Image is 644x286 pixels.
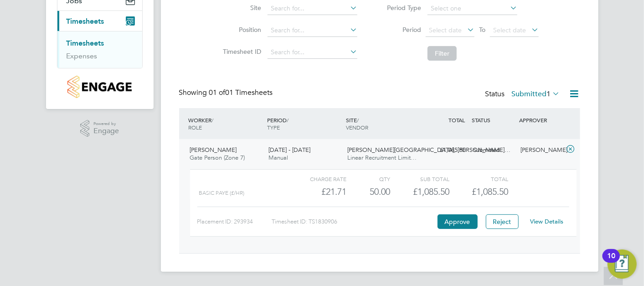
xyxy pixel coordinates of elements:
[220,4,261,12] label: Site
[380,26,421,34] label: Period
[268,46,357,59] input: Search for...
[186,112,265,135] div: WORKER
[179,88,275,98] div: Showing
[265,112,344,135] div: PERIOD
[517,112,564,128] div: APPROVER
[287,184,346,199] div: £21.71
[57,76,143,98] a: Go to home page
[57,11,142,31] button: Timesheets
[470,112,517,128] div: STATUS
[67,17,104,26] span: Timesheets
[220,26,261,34] label: Position
[93,127,119,135] span: Engage
[80,120,119,137] a: Powered byEngage
[530,218,563,225] a: View Details
[57,31,142,68] div: Timesheets
[391,184,449,199] div: £1,085.50
[267,124,280,131] span: TYPE
[493,26,526,34] span: Select date
[189,124,202,131] span: ROLE
[287,116,289,124] span: /
[608,250,637,279] button: Open Resource Center, 10 new notifications
[212,116,214,124] span: /
[209,88,226,97] span: 01 of
[272,214,435,229] div: Timesheet ID: TS1830906
[220,47,261,56] label: Timesheet ID
[67,52,98,60] a: Expenses
[93,120,119,128] span: Powered by
[346,184,391,199] div: 50.00
[428,46,457,61] button: Filter
[449,173,508,184] div: Total
[357,116,359,124] span: /
[199,190,245,196] span: BASIC PAYE (£/HR)
[485,88,562,101] div: Status
[287,173,346,184] div: Charge rate
[190,154,245,161] span: Gate Person (Zone 7)
[346,173,391,184] div: QTY
[344,112,422,135] div: SITE
[268,2,357,15] input: Search for...
[347,146,510,154] span: [PERSON_NAME][GEOGRAPHIC_DATA], [PERSON_NAME]…
[67,76,132,98] img: countryside-properties-logo-retina.png
[486,214,519,229] button: Reject
[517,143,564,158] div: [PERSON_NAME]
[67,39,104,47] a: Timesheets
[209,88,273,97] span: 01 Timesheets
[268,146,310,154] span: [DATE] - [DATE]
[512,89,560,99] label: Submitted
[380,4,421,12] label: Period Type
[476,24,488,36] span: To
[428,2,517,15] input: Select one
[268,154,288,161] span: Manual
[268,24,357,37] input: Search for...
[391,173,449,184] div: Sub Total
[470,143,517,158] div: Submitted
[607,256,615,268] div: 10
[347,154,417,161] span: Linear Recruitment Limit…
[197,214,272,229] div: Placement ID: 293934
[422,143,470,158] div: £1,085.50
[346,124,368,131] span: VENDOR
[472,186,508,197] span: £1,085.50
[547,89,551,99] span: 1
[449,116,465,124] span: TOTAL
[438,214,478,229] button: Approve
[429,26,462,34] span: Select date
[190,146,237,154] span: [PERSON_NAME]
